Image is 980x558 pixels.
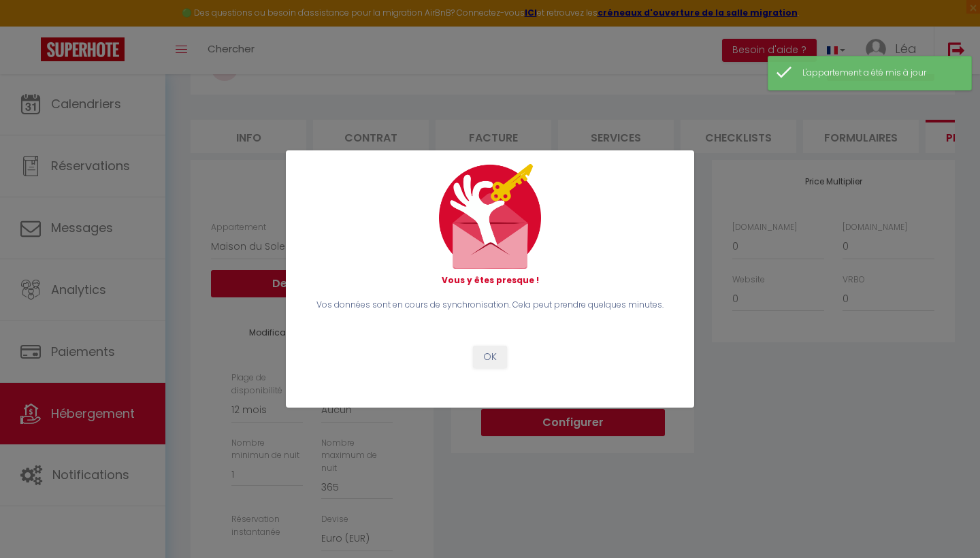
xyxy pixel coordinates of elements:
[442,274,539,286] strong: Vous y êtes presque !
[439,164,541,269] img: mail
[922,497,970,548] iframe: Chat
[473,346,507,369] button: OK
[11,5,52,46] button: Ouvrir le widget de chat LiveChat
[802,67,958,80] div: L'appartement a été mis à jour
[313,299,667,312] p: Vos données sont en cours de synchronisation. Cela peut prendre quelques minutes.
